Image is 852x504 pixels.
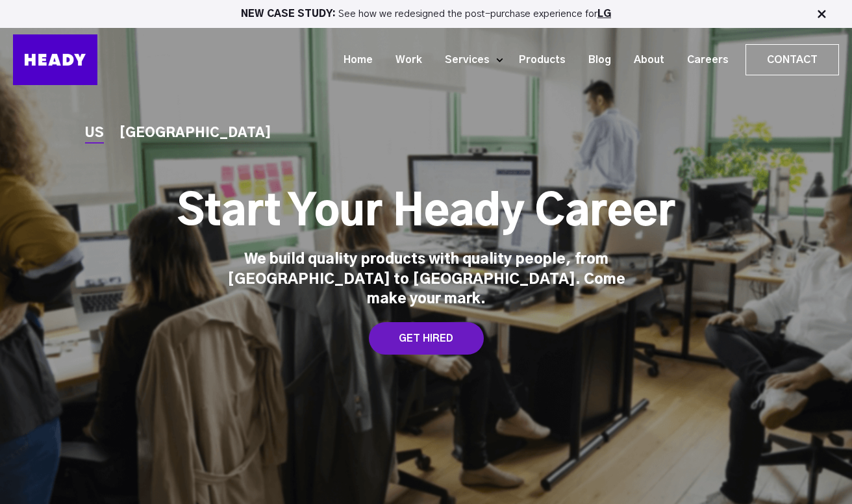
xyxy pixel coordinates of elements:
[746,45,838,75] a: Contact
[85,127,104,140] a: US
[241,9,338,19] strong: NEW CASE STUDY:
[429,48,496,72] a: Services
[225,249,627,309] div: We build quality products with quality people, from [GEOGRAPHIC_DATA] to [GEOGRAPHIC_DATA]. Come ...
[597,9,611,19] a: LG
[13,34,97,85] img: Heady_Logo_Web-01 (1)
[503,48,572,72] a: Products
[177,187,675,239] h1: Start Your Heady Career
[369,322,484,355] a: GET HIRED
[572,48,618,72] a: Blog
[815,8,828,21] img: Close Bar
[379,48,429,72] a: Work
[110,44,839,75] div: Navigation Menu
[6,9,846,19] p: See how we redesigned the post-purchase experience for
[327,48,379,72] a: Home
[119,127,271,140] a: [GEOGRAPHIC_DATA]
[618,48,671,72] a: About
[671,48,735,72] a: Careers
